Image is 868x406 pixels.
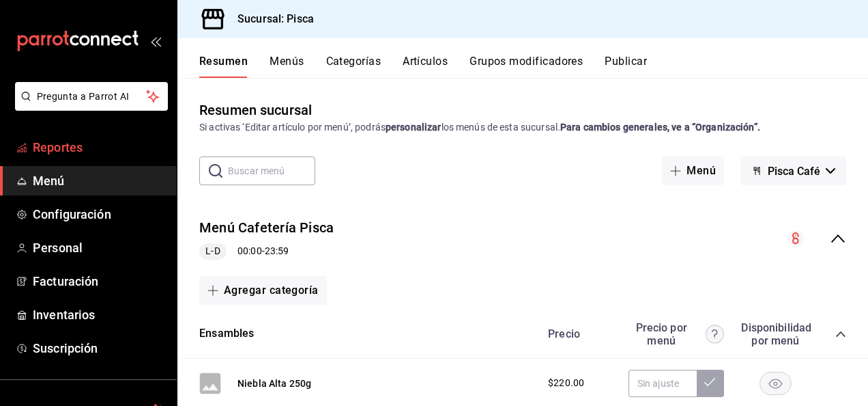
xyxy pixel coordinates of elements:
span: Personal [33,239,166,257]
input: Sin ajuste [628,370,697,397]
button: Pisca Café [740,157,846,185]
button: collapse-category-row [835,329,846,340]
div: Disponibilidad por menú [741,321,809,347]
h3: Sucursal: Pisca [227,11,314,27]
span: Facturación [33,272,166,290]
button: Menú Cafetería Pisca [199,218,334,238]
div: Resumen sucursal [199,100,312,120]
div: navigation tabs [199,55,868,78]
div: 00:00 - 23:59 [199,243,334,260]
span: Configuración [33,205,166,224]
strong: Para cambios generales, ve a “Organización”. [560,122,760,133]
button: Agregar categoría [199,276,327,305]
button: Resumen [199,55,248,78]
span: L-D [200,244,225,258]
input: Buscar menú [228,157,315,185]
div: Si activas ‘Editar artículo por menú’, podrás los menús de esta sucursal. [199,120,846,135]
span: Pregunta a Parrot AI [37,90,147,104]
button: open_drawer_menu [150,36,161,46]
span: Menú [33,172,166,190]
button: Niebla Alta 250g [237,377,311,390]
button: Grupos modificadores [469,55,583,78]
button: Pregunta a Parrot AI [15,82,168,111]
span: Reportes [33,138,166,157]
div: collapse-menu-row [177,207,868,271]
span: $220.00 [548,376,584,390]
button: Ensambles [199,326,255,342]
button: Menú [662,157,724,185]
div: Precio [534,327,622,340]
a: Pregunta a Parrot AI [10,99,168,113]
button: Publicar [605,55,647,78]
strong: personalizar [386,122,442,133]
button: Menús [270,55,304,78]
div: Precio por menú [628,321,724,347]
span: Inventarios [33,306,166,324]
span: Pisca Café [768,165,820,178]
button: Artículos [403,55,448,78]
button: Categorías [326,55,381,78]
span: Suscripción [33,339,166,357]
